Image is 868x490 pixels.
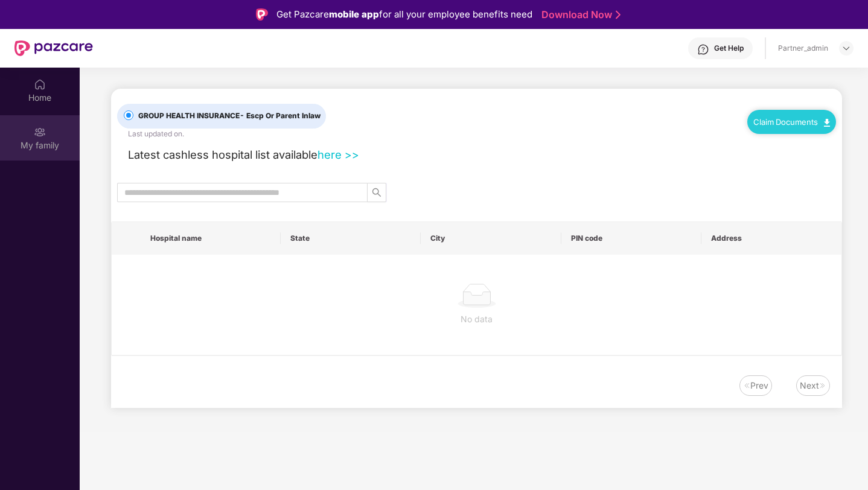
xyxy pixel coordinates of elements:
a: Claim Documents [753,117,830,127]
img: svg+xml;base64,PHN2ZyB4bWxucz0iaHR0cDovL3d3dy53My5vcmcvMjAwMC9zdmciIHdpZHRoPSIxMC40IiBoZWlnaHQ9Ij... [824,119,830,127]
span: Address [711,234,832,243]
th: Hospital name [141,222,281,255]
img: svg+xml;base64,PHN2ZyB3aWR0aD0iMjAiIGhlaWdodD0iMjAiIHZpZXdCb3g9IjAgMCAyMCAyMCIgZmlsbD0ibm9uZSIgeG... [34,126,46,138]
button: search [367,183,386,202]
a: here >> [318,148,359,161]
th: City [421,222,561,255]
img: New Pazcare Logo [14,40,93,56]
img: Stroke [616,8,621,21]
span: - Escp Or Parent Inlaw [240,111,321,120]
div: Get Help [714,43,744,53]
div: No data [121,313,832,326]
th: State [281,222,421,255]
img: svg+xml;base64,PHN2ZyBpZD0iSGVscC0zMngzMiIgeG1sbnM9Imh0dHA6Ly93d3cudzMub3JnLzIwMDAvc3ZnIiB3aWR0aD... [697,43,709,56]
span: search [368,188,386,197]
strong: mobile app [329,8,379,20]
img: Logo [256,8,268,21]
span: GROUP HEALTH INSURANCE [133,110,325,122]
th: PIN code [561,222,701,255]
img: svg+xml;base64,PHN2ZyBpZD0iSG9tZSIgeG1sbnM9Imh0dHA6Ly93d3cudzMub3JnLzIwMDAvc3ZnIiB3aWR0aD0iMjAiIG... [34,78,46,91]
img: svg+xml;base64,PHN2ZyBpZD0iRHJvcGRvd24tMzJ4MzIiIHhtbG5zPSJodHRwOi8vd3d3LnczLm9yZy8yMDAwL3N2ZyIgd2... [841,43,851,53]
span: Hospital name [150,234,271,243]
img: svg+xml;base64,PHN2ZyB4bWxucz0iaHR0cDovL3d3dy53My5vcmcvMjAwMC9zdmciIHdpZHRoPSIxNiIgaGVpZ2h0PSIxNi... [819,382,826,389]
div: Next [800,379,819,392]
a: Download Now [541,8,617,21]
th: Address [701,222,841,255]
div: Partner_admin [778,43,828,53]
img: svg+xml;base64,PHN2ZyB4bWxucz0iaHR0cDovL3d3dy53My5vcmcvMjAwMC9zdmciIHdpZHRoPSIxNiIgaGVpZ2h0PSIxNi... [743,382,750,389]
div: Last updated on . [128,129,184,140]
div: Prev [750,379,768,392]
span: Latest cashless hospital list available [128,148,318,161]
div: Get Pazcare for all your employee benefits need [276,7,532,22]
